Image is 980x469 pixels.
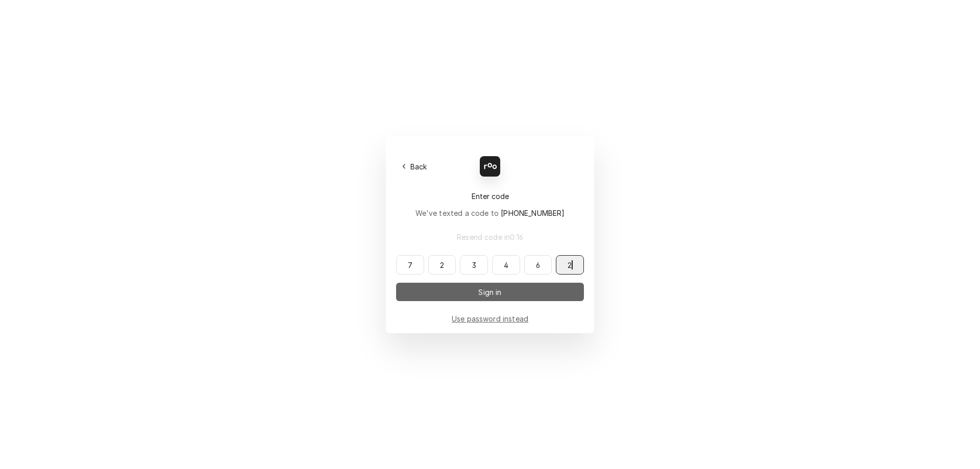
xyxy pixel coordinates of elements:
span: to [491,209,565,217]
button: Resend code in0:16 [396,228,584,246]
span: Resend code in 0 : 16 [455,232,525,242]
span: Back [408,161,429,172]
button: Sign in [396,283,584,301]
a: Go to Email and password form [452,313,528,324]
span: Sign in [476,287,503,298]
div: Enter code [396,191,584,202]
div: We've texted a code [415,208,565,218]
button: Back [396,159,433,174]
span: [PHONE_NUMBER] [501,209,565,217]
